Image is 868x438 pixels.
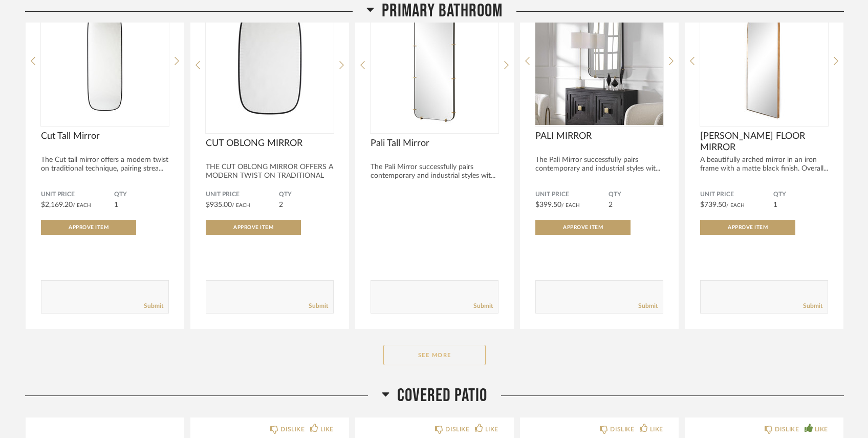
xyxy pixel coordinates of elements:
[279,191,334,199] span: QTY
[773,201,777,208] span: 1
[206,138,334,149] span: CUT OBLONG MIRROR
[609,201,613,208] span: 2
[561,203,580,208] span: / Each
[69,225,108,230] span: Approve Item
[728,225,768,230] span: Approve Item
[206,163,334,189] div: THE CUT OBLONG MIRROR OFFERS A MODERN TWIST ON TRADITIONAL T...
[114,191,169,199] span: QTY
[41,191,114,199] span: Unit Price
[73,203,91,208] span: / Each
[383,345,486,365] button: See More
[610,424,634,434] div: DISLIKE
[320,424,334,434] div: LIKE
[232,203,250,208] span: / Each
[233,225,273,230] span: Approve Item
[700,131,828,153] span: [PERSON_NAME] FLOOR MIRROR
[700,201,726,208] span: $739.50
[41,131,169,142] span: Cut Tall Mirror
[144,302,163,310] a: Submit
[206,220,301,235] button: Approve Item
[700,220,795,235] button: Approve Item
[41,220,136,235] button: Approve Item
[535,191,609,199] span: Unit Price
[279,201,283,208] span: 2
[535,201,561,208] span: $399.50
[775,424,799,434] div: DISLIKE
[700,191,773,199] span: Unit Price
[700,156,828,173] div: A beautifully arched mirror in an iron frame with a matte black finish. Overall...
[280,424,305,434] div: DISLIKE
[371,163,498,180] div: The Pali Mirror successfully pairs contemporary and industrial styles wit...
[206,191,279,199] span: Unit Price
[397,385,487,407] span: COVERED PATIO
[206,201,232,208] span: $935.00
[563,225,603,230] span: Approve Item
[114,201,118,208] span: 1
[41,156,169,173] div: The Cut tall mirror offers a modern twist on traditional technique, pairing strea...
[726,203,745,208] span: / Each
[535,131,663,142] span: PALI MIRROR
[638,302,658,310] a: Submit
[815,424,828,434] div: LIKE
[371,138,498,149] span: Pali Tall Mirror
[41,201,73,208] span: $2,169.20
[803,302,822,310] a: Submit
[309,302,328,310] a: Submit
[535,156,663,173] div: The Pali Mirror successfully pairs contemporary and industrial styles wit...
[650,424,663,434] div: LIKE
[485,424,498,434] div: LIKE
[445,424,469,434] div: DISLIKE
[473,302,493,310] a: Submit
[609,191,663,199] span: QTY
[535,220,631,235] button: Approve Item
[773,191,828,199] span: QTY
